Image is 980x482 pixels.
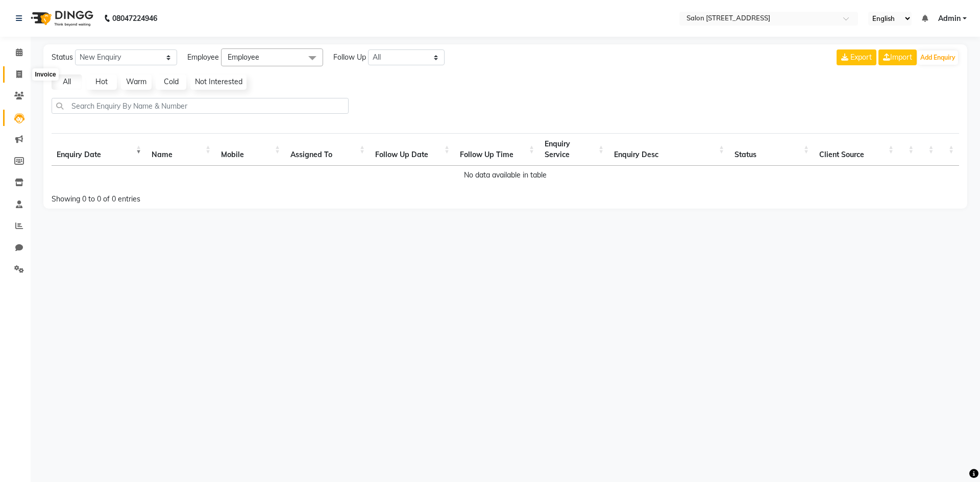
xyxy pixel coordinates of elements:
th: : activate to sort column ascending [899,133,919,166]
span: Employee [228,53,259,62]
td: No data available in table [52,166,959,185]
input: Search Enquiry By Name & Number [52,98,349,114]
button: Export [837,49,876,65]
th: Name: activate to sort column ascending [146,133,216,166]
th: Enquiry Service : activate to sort column ascending [540,133,609,166]
a: Import [878,49,917,65]
a: Not Interested [190,74,247,90]
a: Warm [121,74,152,90]
th: Enquiry Desc: activate to sort column ascending [609,133,729,166]
div: Showing 0 to 0 of 0 entries [52,188,421,205]
a: Hot [86,74,117,90]
img: logo [26,4,96,33]
span: Export [850,53,872,62]
th: Follow Up Date: activate to sort column ascending [370,133,455,166]
div: Invoice [32,68,58,81]
span: Follow Up [333,52,366,63]
th: Status: activate to sort column ascending [729,133,814,166]
th: : activate to sort column ascending [939,133,959,166]
th: Enquiry Date: activate to sort column ascending [52,133,146,166]
a: All [52,74,82,90]
button: Add Enquiry [918,50,958,65]
a: Cold [156,74,186,90]
th: Follow Up Time : activate to sort column ascending [455,133,540,166]
th: : activate to sort column ascending [919,133,939,166]
span: Status [52,52,73,63]
th: Mobile : activate to sort column ascending [216,133,285,166]
span: Employee [187,52,219,63]
span: Admin [938,13,961,24]
th: Client Source: activate to sort column ascending [814,133,899,166]
th: Assigned To : activate to sort column ascending [285,133,370,166]
b: 08047224946 [112,4,157,33]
